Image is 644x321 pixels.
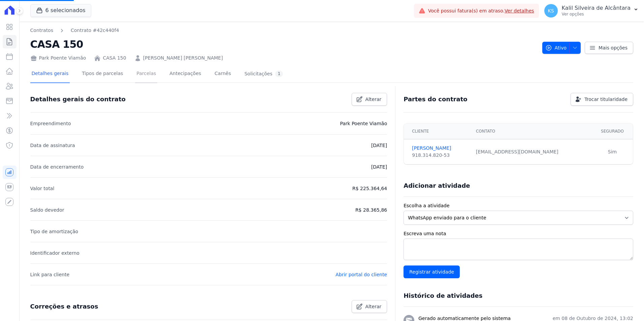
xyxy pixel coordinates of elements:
h3: Correções e atrasos [30,302,98,311]
a: Alterar [352,93,387,106]
span: KS [548,8,554,13]
button: 6 selecionados [30,4,91,17]
p: Park Poente Viamão [340,119,387,128]
div: 1 [275,71,283,77]
div: Solicitações [245,71,283,77]
p: Data de assinatura [30,141,75,149]
div: Park Poente Viamão [30,55,86,62]
a: Parcelas [135,65,157,83]
td: Sim [592,139,633,165]
p: Tipo de amortização [30,227,78,236]
a: Antecipações [168,65,202,83]
span: Ativo [545,42,567,54]
p: R$ 28.365,86 [355,206,387,214]
p: Saldo devedor [30,206,64,214]
p: R$ 225.364,64 [352,184,387,192]
a: Trocar titularidade [571,93,633,106]
p: Kalil Silveira de Alcântara [562,5,631,11]
a: CASA 150 [103,55,126,62]
nav: Breadcrumb [30,27,119,34]
nav: Breadcrumb [30,27,537,34]
span: Mais opções [599,44,627,51]
input: Registrar atividade [404,265,460,278]
a: Detalhes gerais [30,65,70,83]
p: Data de encerramento [30,163,84,171]
h3: Detalhes gerais do contrato [30,95,126,103]
a: Solicitações1 [243,65,285,83]
span: Alterar [365,303,382,310]
a: [PERSON_NAME] [PERSON_NAME] [143,55,223,62]
p: Link para cliente [30,271,69,279]
a: Alterar [352,300,387,313]
p: [DATE] [371,141,387,149]
label: Escolha a atividade [404,202,633,209]
span: Você possui fatura(s) em atraso. [428,7,534,14]
a: Ver detalhes [505,8,534,13]
a: Tipos de parcelas [80,65,124,83]
button: Ativo [542,42,581,54]
a: Contrato #42c440f4 [71,27,119,34]
p: Ver opções [562,11,631,17]
h3: Partes do contrato [404,95,468,103]
a: Abrir portal do cliente [335,272,387,277]
button: KS Kalil Silveira de Alcântara Ver opções [539,1,644,20]
th: Cliente [404,123,472,139]
a: Contratos [30,27,53,34]
th: Segurado [592,123,633,139]
th: Contato [472,123,592,139]
a: Carnês [213,65,232,83]
label: Escreva uma nota [404,230,633,237]
h3: Adicionar atividade [404,182,470,190]
div: [EMAIL_ADDRESS][DOMAIN_NAME] [476,148,588,155]
p: [DATE] [371,163,387,171]
p: Identificador externo [30,249,79,257]
div: 918.314.820-53 [412,152,468,159]
h2: CASA 150 [30,37,537,52]
a: Mais opções [585,42,633,54]
a: [PERSON_NAME] [412,145,468,152]
p: Valor total [30,184,55,192]
h3: Histórico de atividades [404,292,482,300]
span: Trocar titularidade [584,96,627,103]
span: Alterar [365,96,382,103]
p: Empreendimento [30,119,71,128]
